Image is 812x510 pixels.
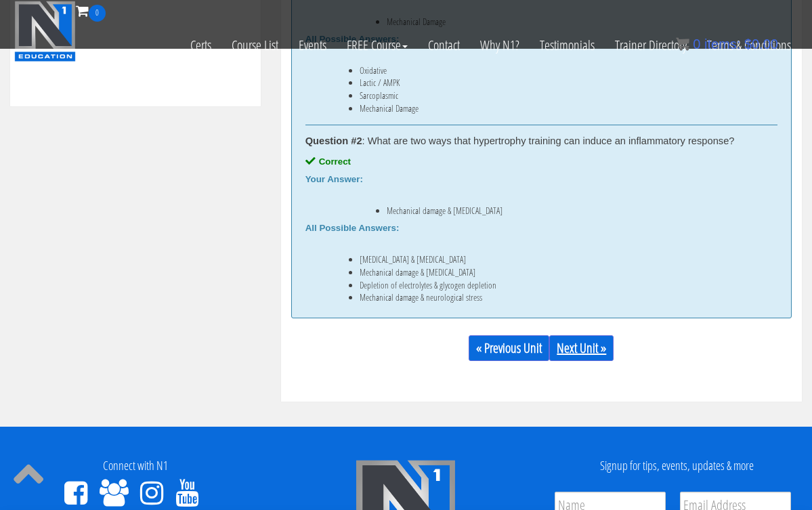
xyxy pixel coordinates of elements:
a: Certs [180,22,221,69]
b: All Possible Answers: [305,223,400,233]
a: Why N1? [470,22,530,69]
a: 0 items: $0.00 [676,37,778,51]
a: Contact [418,22,470,69]
li: Lactic / AMPK [360,77,750,88]
img: icon11.png [676,37,689,51]
span: 0 [89,5,106,22]
span: items: [704,37,740,51]
li: Mechanical damage & [MEDICAL_DATA] [387,205,750,216]
b: Your Answer: [305,174,363,184]
div: Correct [305,156,777,167]
a: Course List [221,22,289,69]
li: Depletion of electrolytes & glycogen depletion [360,280,750,291]
li: Oxidative [360,65,750,76]
a: FREE Course [337,22,418,69]
span: $ [744,37,752,51]
a: Terms & Conditions [697,22,801,69]
li: Mechanical Damage [360,103,750,114]
bdi: 0.00 [744,37,778,51]
h4: Signup for tips, events, updates & more [551,459,802,473]
a: « Previous Unit [469,335,549,361]
a: Events [289,22,337,69]
li: [MEDICAL_DATA] & [MEDICAL_DATA] [360,254,750,265]
li: Mechanical damage & neurological stress [360,292,750,303]
a: 0 [76,1,106,20]
a: Next Unit » [549,335,614,361]
strong: Question #2 [305,135,362,146]
li: Sarcoplasmic [360,90,750,101]
div: : What are two ways that hypertrophy training can induce an inflammatory response? [305,135,777,146]
li: Mechanical damage & [MEDICAL_DATA] [360,267,750,278]
span: 0 [693,37,700,51]
img: n1-education [14,1,76,62]
h4: Connect with N1 [10,459,261,473]
a: Testimonials [530,22,605,69]
a: Trainer Directory [605,22,697,69]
